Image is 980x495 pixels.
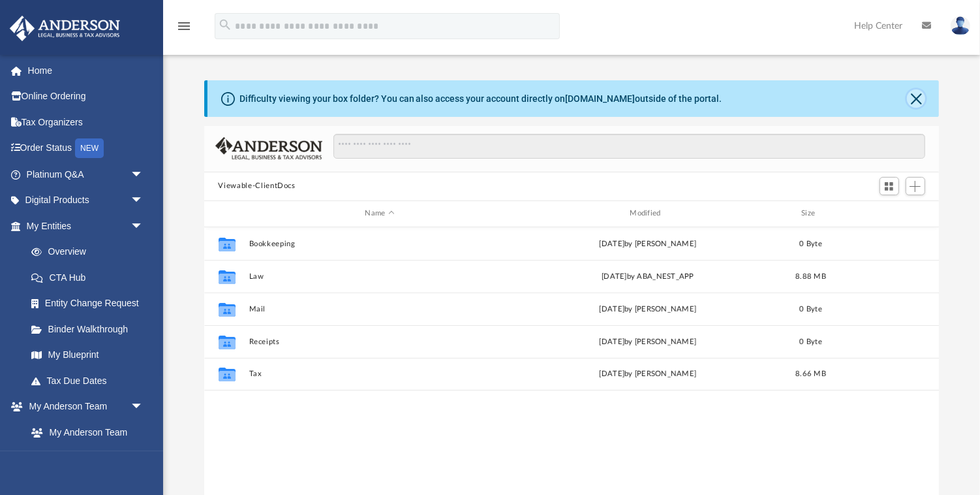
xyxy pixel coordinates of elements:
span: 0 Byte [799,240,822,247]
div: [DATE] by [PERSON_NAME] [517,336,779,347]
span: arrow_drop_down [130,187,157,214]
button: Law [249,272,511,281]
button: Close [907,89,925,108]
div: Modified [516,208,778,219]
a: menu [176,25,192,34]
a: Binder Walkthrough [18,316,163,342]
a: My Entitiesarrow_drop_down [9,213,163,239]
div: by ABA_NEST_APP [517,270,779,282]
a: Tax Due Dates [18,368,163,394]
span: 0 Byte [799,305,822,312]
a: [DOMAIN_NAME] [566,93,635,104]
a: Online Ordering [9,84,163,110]
span: arrow_drop_down [130,161,157,188]
button: Receipts [249,338,511,346]
div: [DATE] by [PERSON_NAME] [517,238,779,249]
button: Tax [249,370,511,378]
button: Bookkeeping [249,240,511,248]
a: Platinum Q&Aarrow_drop_down [9,161,163,187]
span: arrow_drop_down [130,213,157,240]
span: 0 Byte [799,338,822,345]
div: id [209,208,242,219]
a: My Anderson Teamarrow_drop_down [9,394,157,420]
a: My Anderson Team [18,419,150,445]
button: Viewable-ClientDocs [218,180,295,192]
input: Search files and folders [333,134,925,159]
i: menu [176,18,192,34]
div: [DATE] by [PERSON_NAME] [517,368,779,380]
div: NEW [75,138,104,158]
a: Digital Productsarrow_drop_down [9,187,163,214]
div: [DATE] by [PERSON_NAME] [517,303,779,315]
button: Switch to Grid View [880,177,899,195]
a: Tax Organizers [9,109,163,135]
div: id [842,208,934,219]
div: Difficulty viewing your box folder? You can also access your account directly on outside of the p... [239,92,722,106]
a: Overview [18,239,163,265]
a: Entity Change Request [18,291,163,317]
span: [DATE] [602,272,627,279]
a: Order StatusNEW [9,135,163,162]
span: arrow_drop_down [130,394,157,421]
a: Anderson System [18,445,157,471]
span: 8.66 MB [795,370,826,377]
img: Anderson Advisors Platinum Portal [6,16,124,41]
a: My Blueprint [18,342,157,368]
a: Home [9,57,163,84]
button: Add [906,177,925,195]
span: 8.88 MB [795,272,826,279]
div: Name [248,208,510,219]
img: User Pic [951,16,970,35]
a: CTA Hub [18,264,163,291]
i: search [218,18,232,32]
button: Mail [249,305,511,313]
div: Size [784,208,836,219]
